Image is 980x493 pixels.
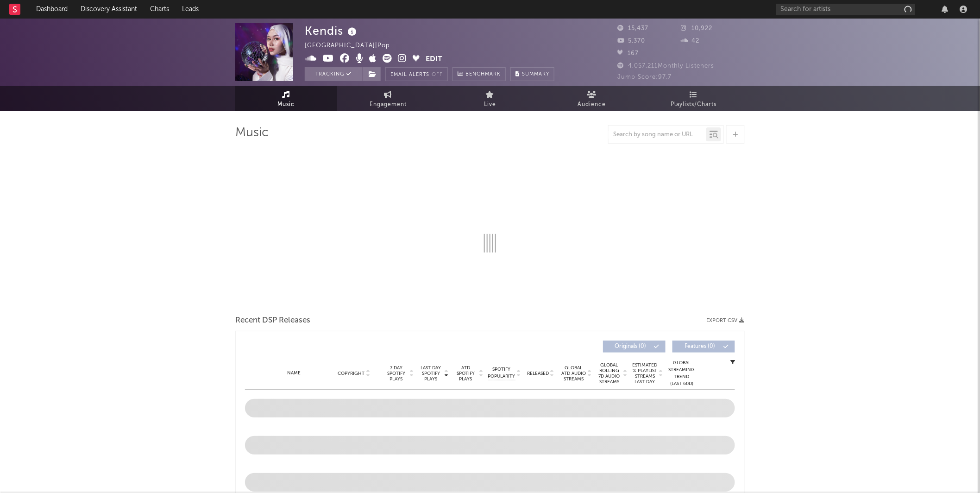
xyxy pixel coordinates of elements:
a: Music [235,86,337,111]
span: Global Rolling 7D Audio Streams [597,362,622,385]
span: Released [527,371,549,376]
span: Music [278,99,295,110]
button: Summary [510,67,554,81]
span: Benchmark [465,69,501,80]
span: Recent DSP Releases [235,315,310,326]
span: Last Day Spotify Plays [419,365,443,382]
div: Name [264,370,324,377]
span: Copyright [338,371,364,376]
span: Spotify Popularity [488,366,515,380]
span: Audience [578,99,606,110]
span: 167 [617,51,639,57]
a: Live [439,86,541,111]
span: 7 Day Spotify Plays [384,365,408,382]
span: Live [484,99,496,110]
span: Originals ( 0 ) [609,344,652,349]
span: Estimated % Playlist Streams Last Day [632,362,658,385]
button: Email AlertsOff [385,67,448,81]
div: Kendis [305,23,359,38]
span: Engagement [370,99,407,110]
button: Originals(0) [603,341,666,353]
a: Audience [541,86,643,111]
button: Tracking [305,67,363,81]
span: 15,437 [617,25,648,32]
span: 4,057,211 Monthly Listeners [617,63,714,69]
span: 42 [681,38,700,44]
span: 10,922 [681,25,713,32]
div: Global Streaming Trend (Last 60D) [668,360,696,387]
a: Benchmark [452,67,506,81]
a: Engagement [337,86,439,111]
span: Features ( 0 ) [678,344,721,349]
input: Search by song name or URL [609,131,706,139]
em: Off [432,72,443,77]
span: 5,370 [617,38,645,44]
button: Features(0) [672,341,735,353]
span: Playlists/Charts [671,99,717,110]
span: ATD Spotify Plays [453,365,478,382]
button: Edit [426,54,442,65]
span: Global ATD Audio Streams [561,365,586,382]
div: [GEOGRAPHIC_DATA] | Pop [305,40,401,51]
span: Summary [522,72,549,77]
input: Search for artists [776,4,915,15]
a: Playlists/Charts [643,86,745,111]
span: Jump Score: 97.7 [617,74,672,80]
button: Export CSV [706,318,745,323]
